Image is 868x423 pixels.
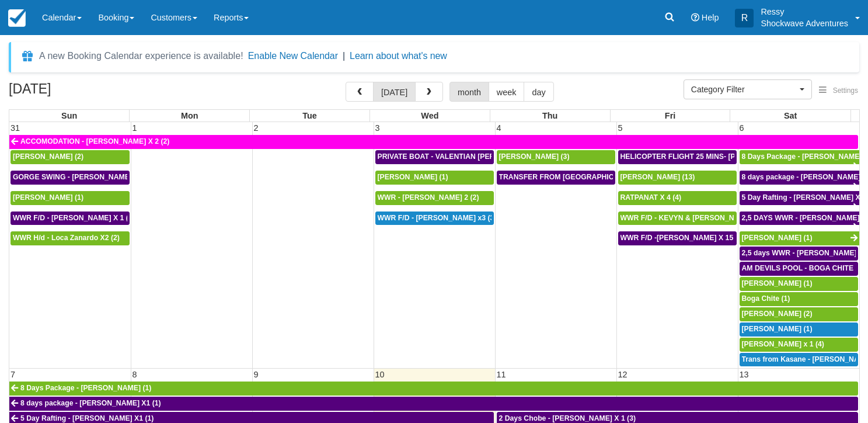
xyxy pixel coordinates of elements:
span: Mon [181,111,198,120]
span: 4 [496,123,503,133]
span: [PERSON_NAME] (13) [621,173,695,181]
span: 13 [738,370,750,379]
span: [PERSON_NAME] (3) [499,152,570,161]
button: Category Filter [684,79,812,99]
span: WWR H/d - Loca Zanardo X2 (2) [13,234,120,242]
a: 2,5 DAYS WWR - [PERSON_NAME] X1 (1) [740,211,860,226]
span: WWR - [PERSON_NAME] 2 (2) [378,193,479,202]
span: 31 [9,123,21,133]
a: Trans from Kasane - [PERSON_NAME] X4 (4) [740,353,859,367]
button: Settings [812,82,865,99]
span: 3 [374,123,381,133]
span: [PERSON_NAME] (1) [13,193,83,202]
a: AM DEVILS POOL - BOGA CHITE X 1 (1) [740,262,859,276]
span: [PERSON_NAME] (1) [742,279,813,287]
span: Tue [302,111,317,120]
a: [PERSON_NAME] (13) [618,171,737,185]
span: 10 [374,370,386,379]
a: Learn about what's new [350,51,447,61]
a: WWR F/D - [PERSON_NAME] X 1 (1) [11,211,130,226]
a: WWR - [PERSON_NAME] 2 (2) [375,191,494,205]
a: 8 Days Package - [PERSON_NAME] (1) [9,382,858,396]
p: Shockwave Adventures [761,18,848,29]
span: [PERSON_NAME] (1) [378,173,448,181]
i: Help [691,13,699,22]
span: RATPANAT X 4 (4) [621,193,682,202]
span: 9 [253,370,260,379]
a: [PERSON_NAME] (1) [375,171,494,185]
span: PRIVATE BOAT - VALENTIAN [PERSON_NAME] X 4 (4) [378,152,561,161]
span: 11 [496,370,507,379]
h2: [DATE] [9,82,156,103]
a: RATPANAT X 4 (4) [618,191,737,205]
span: 6 [738,123,745,133]
a: HELICOPTER FLIGHT 25 MINS- [PERSON_NAME] X1 (1) [618,150,737,164]
a: [PERSON_NAME] x 1 (4) [740,338,859,352]
span: 8 Days Package - [PERSON_NAME] (1) [20,384,151,392]
span: [PERSON_NAME] x 1 (4) [742,340,824,348]
span: 1 [131,123,138,133]
p: Ressy [761,6,848,18]
span: 2 [253,123,260,133]
a: ACCOMODATION - [PERSON_NAME] X 2 (2) [9,135,858,149]
a: [PERSON_NAME] (1) [11,191,130,205]
span: 7 [9,370,16,379]
a: 2,5 days WWR - [PERSON_NAME] X2 (2) [740,247,859,261]
span: Sun [61,111,77,120]
a: [PERSON_NAME] (1) [740,231,860,245]
img: checkfront-main-nav-mini-logo.png [8,9,26,27]
span: 8 days package - [PERSON_NAME] X1 (1) [20,399,161,407]
span: ACCOMODATION - [PERSON_NAME] X 2 (2) [20,137,169,145]
span: WWR F/D - KEVYN & [PERSON_NAME] 2 (2) [621,214,769,222]
span: 8 [131,370,138,379]
span: Wed [421,111,438,120]
span: WWR F/D - [PERSON_NAME] X 1 (1) [13,214,135,222]
a: GORGE SWING - [PERSON_NAME] X 2 (2) [11,171,130,185]
span: Fri [665,111,675,120]
button: Enable New Calendar [248,50,338,62]
a: 8 days package - [PERSON_NAME] X1 (1) [740,171,860,185]
button: day [524,82,553,102]
a: WWR F/D - [PERSON_NAME] x3 (3) [375,211,494,226]
span: 2 Days Chobe - [PERSON_NAME] X 1 (3) [499,414,636,422]
span: Thu [542,111,557,120]
button: [DATE] [373,82,416,102]
a: [PERSON_NAME] (1) [740,323,859,337]
a: WWR H/d - Loca Zanardo X2 (2) [11,231,130,245]
a: [PERSON_NAME] (2) [11,150,130,164]
span: [PERSON_NAME] (2) [742,310,813,318]
a: 5 Day Rafting - [PERSON_NAME] X1 (1) [740,191,860,205]
span: 5 Day Rafting - [PERSON_NAME] X1 (1) [20,414,154,422]
span: WWR F/D -[PERSON_NAME] X 15 (15) [621,234,748,242]
span: WWR F/D - [PERSON_NAME] x3 (3) [378,214,497,222]
span: Category Filter [691,84,797,95]
a: [PERSON_NAME] (2) [740,307,859,321]
span: [PERSON_NAME] (2) [13,152,83,161]
span: [PERSON_NAME] (1) [742,234,813,242]
span: HELICOPTER FLIGHT 25 MINS- [PERSON_NAME] X1 (1) [621,152,810,161]
button: month [449,82,489,102]
a: TRANSFER FROM [GEOGRAPHIC_DATA] TO VIC FALLS - [PERSON_NAME] X 1 (1) [497,171,615,185]
span: Settings [833,86,858,95]
a: Boga Chite (1) [740,292,859,306]
span: 12 [617,370,629,379]
div: A new Booking Calendar experience is available! [39,49,243,63]
span: Boga Chite (1) [742,294,790,303]
a: 8 days package - [PERSON_NAME] X1 (1) [9,397,858,411]
span: Help [702,13,719,22]
a: 8 Days Package - [PERSON_NAME] (1) [740,150,860,164]
a: WWR F/D -[PERSON_NAME] X 15 (15) [618,231,737,245]
span: [PERSON_NAME] (1) [742,325,813,333]
a: [PERSON_NAME] (1) [740,277,859,291]
button: week [489,82,525,102]
a: WWR F/D - KEVYN & [PERSON_NAME] 2 (2) [618,211,737,226]
span: Sat [784,111,797,120]
span: GORGE SWING - [PERSON_NAME] X 2 (2) [13,173,155,181]
span: 5 [617,123,624,133]
a: [PERSON_NAME] (3) [497,150,615,164]
div: R [735,9,754,27]
span: | [343,51,345,61]
span: TRANSFER FROM [GEOGRAPHIC_DATA] TO VIC FALLS - [PERSON_NAME] X 1 (1) [499,173,779,181]
a: PRIVATE BOAT - VALENTIAN [PERSON_NAME] X 4 (4) [375,150,494,164]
